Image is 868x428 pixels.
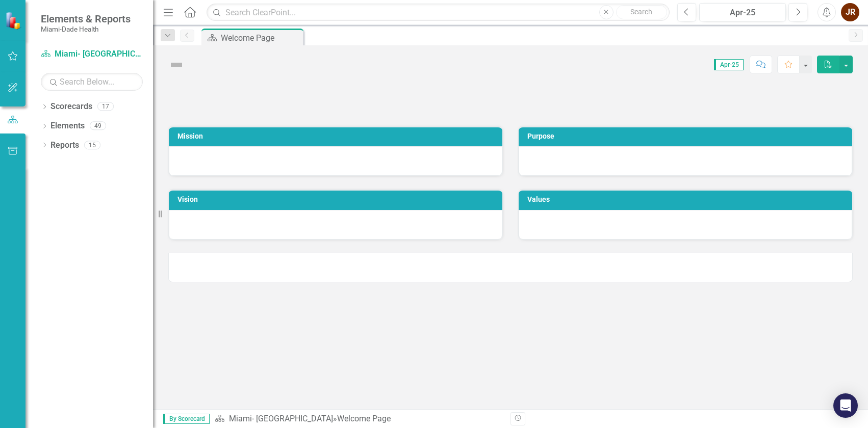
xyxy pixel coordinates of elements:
[90,122,106,130] div: 49
[616,5,667,19] button: Search
[714,59,744,70] span: Apr-25
[50,140,79,151] a: Reports
[50,101,92,113] a: Scorecards
[527,196,847,203] h3: Values
[177,196,497,203] h3: Vision
[84,141,100,149] div: 15
[5,11,24,30] img: ClearPoint Strategy
[41,13,131,25] span: Elements & Reports
[50,120,85,132] a: Elements
[177,132,497,140] h3: Mission
[337,414,391,423] div: Welcome Page
[163,414,210,424] span: By Scorecard
[703,7,782,19] div: Apr-25
[699,3,786,21] button: Apr-25
[41,25,131,33] small: Miami-Dade Health
[207,4,670,21] input: Search ClearPoint...
[841,3,859,21] button: JR
[97,102,114,111] div: 17
[41,73,143,91] input: Search Below...
[41,48,143,60] a: Miami- [GEOGRAPHIC_DATA]
[630,8,652,16] span: Search
[168,57,185,73] img: Not Defined
[215,413,503,425] div: »
[527,132,847,140] h3: Purpose
[221,32,301,44] div: Welcome Page
[833,393,858,418] div: Open Intercom Messenger
[229,414,333,423] a: Miami- [GEOGRAPHIC_DATA]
